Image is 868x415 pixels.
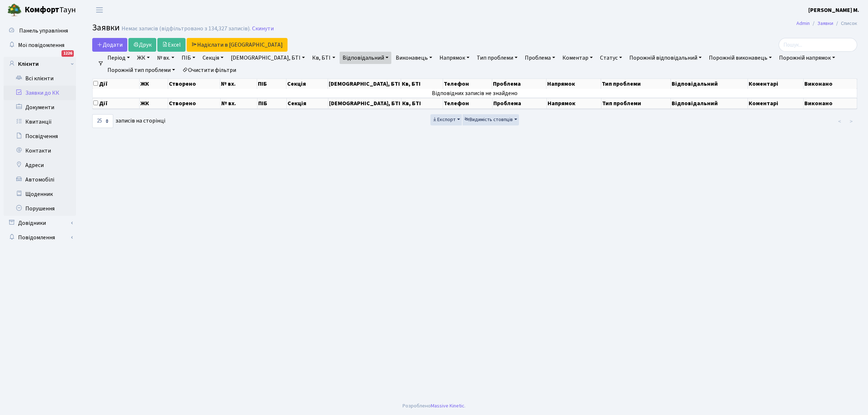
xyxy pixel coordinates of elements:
a: Скинути [252,25,274,32]
th: Секція [287,98,328,109]
a: Порожній виконавець [706,52,775,64]
a: Виконавець [393,52,435,64]
a: Проблема [522,52,558,64]
th: Відповідальний [671,98,748,109]
a: Повідомлення [4,230,76,245]
a: Порушення [4,201,76,216]
th: ПІБ [257,79,286,89]
span: Видимість стовпців [464,116,513,123]
th: № вх. [221,98,258,109]
button: Експорт [430,114,462,125]
th: Тип проблеми [601,79,671,89]
th: Проблема [493,98,547,109]
a: Порожній тип проблеми [105,64,178,76]
span: Заявки [92,21,120,34]
th: [DEMOGRAPHIC_DATA], БТІ [328,79,401,89]
a: Панель управління [4,23,76,38]
th: Телефон [443,98,493,109]
th: Кв, БТІ [401,79,443,89]
th: Коментарі [748,79,804,89]
a: Напрямок [437,52,472,64]
th: Створено [168,79,220,89]
img: logo.png [7,3,22,17]
a: Порожній напрямок [776,52,838,64]
th: Проблема [492,79,546,89]
b: [PERSON_NAME] М. [808,6,859,14]
span: Експорт [432,116,456,123]
a: Довідники [4,216,76,230]
a: Посвідчення [4,129,76,144]
a: Адреси [4,158,76,172]
span: Додати [97,41,123,49]
a: Massive Kinetic [431,402,464,410]
a: Щоденник [4,187,76,201]
a: Додати [92,38,127,52]
th: Дії [93,79,140,89]
span: Таун [25,4,76,16]
a: Очистити фільтри [179,64,239,76]
th: Коментарі [748,98,804,109]
button: Переключити навігацію [90,4,109,16]
th: Виконано [804,98,857,109]
nav: breadcrumb [786,16,868,31]
input: Пошук... [779,38,857,52]
th: Напрямок [546,79,601,89]
a: Всі клієнти [4,71,76,86]
th: [DEMOGRAPHIC_DATA], БТІ [328,98,401,109]
th: Секція [286,79,328,89]
a: Квитанції [4,115,76,129]
a: ЖК [134,52,153,64]
a: Кв, БТІ [309,52,338,64]
li: Список [833,20,857,27]
th: ПІБ [258,98,287,109]
a: Тип проблеми [474,52,520,64]
a: Клієнти [4,57,76,71]
td: Відповідних записів не знайдено [93,89,857,98]
th: № вх. [220,79,257,89]
a: [DEMOGRAPHIC_DATA], БТІ [228,52,308,64]
a: Друк [128,38,156,52]
a: Статус [597,52,625,64]
a: Admin [796,20,810,27]
label: записів на сторінці [92,114,165,128]
a: Автомобілі [4,172,76,187]
th: Дії [93,98,140,109]
a: Секція [200,52,226,64]
a: Відповідальний [340,52,391,64]
a: Порожній відповідальний [626,52,705,64]
a: Контакти [4,144,76,158]
a: Надіслати в [GEOGRAPHIC_DATA] [187,38,288,52]
th: Виконано [804,79,857,89]
th: Тип проблеми [601,98,671,109]
a: ПІБ [179,52,198,64]
a: Період [105,52,133,64]
th: Телефон [443,79,493,89]
a: Заявки [817,20,833,27]
div: Немає записів (відфільтровано з 134,327 записів). [122,25,251,32]
span: Панель управління [19,27,68,35]
div: Розроблено . [403,402,465,410]
a: Excel [157,38,186,52]
th: ЖК [140,79,168,89]
a: Коментар [559,52,596,64]
a: № вх. [154,52,177,64]
div: 1226 [61,50,74,57]
th: Відповідальний [671,79,748,89]
b: Комфорт [25,4,59,16]
a: Мої повідомлення1226 [4,38,76,52]
a: Заявки до КК [4,86,76,100]
span: Мої повідомлення [18,41,64,49]
select: записів на сторінці [92,114,113,128]
a: [PERSON_NAME] М. [808,6,859,14]
th: Створено [168,98,220,109]
button: Видимість стовпців [463,114,519,125]
a: Документи [4,100,76,115]
th: Кв, БТІ [401,98,443,109]
th: ЖК [140,98,168,109]
th: Напрямок [547,98,601,109]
